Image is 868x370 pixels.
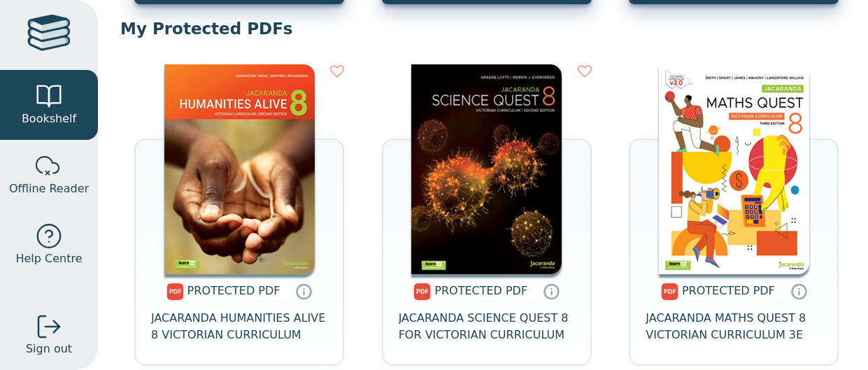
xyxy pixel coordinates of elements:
[15,250,82,267] span: Help Centre
[543,283,560,299] a: Protected PDFs cannot be printed, copied or shared. They can be accessed online through Education...
[187,284,280,297] span: PROTECTED PDF
[151,310,327,343] span: JACARANDA HUMANITIES ALIVE 8 VICTORIAN CURRICULUM
[646,310,822,343] span: JACARANDA MATHS QUEST 8 VICTORIAN CURRICULUM 3E
[164,64,315,274] img: fd6ec0a3-0a3f-41a6-9827-6919d69b8780.jpg
[790,283,807,299] a: Protected PDFs cannot be printed, copied or shared. They can be accessed online through Education...
[26,341,72,357] span: Sign out
[9,180,89,197] span: Offline Reader
[411,64,562,274] img: dbba891a-ba0d-41b4-af58-7d33e745be69.jpg
[661,283,678,300] img: pdf.svg
[434,284,527,297] span: PROTECTED PDF
[120,18,846,39] p: My Protected PDFs
[295,283,312,299] a: Protected PDFs cannot be printed, copied or shared. They can be accessed online through Education...
[22,111,76,127] span: Bookshelf
[166,283,184,300] img: pdf.svg
[682,284,775,297] span: PROTECTED PDF
[659,64,809,274] img: 8d785318-ed67-46da-8c3e-fa495969716c.png
[399,310,575,343] span: JACARANDA SCIENCE QUEST 8 FOR VICTORIAN CURRICULUM
[413,283,431,300] img: pdf.svg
